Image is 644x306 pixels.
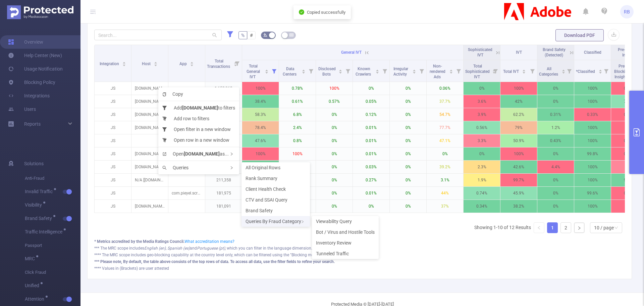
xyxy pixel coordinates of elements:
[283,67,298,77] span: Data Centers
[390,121,426,134] p: 0%
[464,147,500,160] p: 0%
[353,147,389,160] p: 0.01%
[302,71,306,73] i: icon: caret-down
[246,165,280,170] span: All Original Rows
[341,50,362,55] span: General IVT
[8,35,43,49] a: Overview
[574,134,611,147] p: 100%
[25,216,54,221] span: Brand Safety
[190,63,194,65] i: icon: caret-down
[242,121,279,134] p: 78.4%
[131,200,168,213] p: [DOMAIN_NAME]
[464,174,500,186] p: 1.9%
[390,108,426,121] p: 0%
[247,64,260,79] span: Total General IVT
[122,61,126,63] i: icon: caret-up
[8,89,50,102] a: Integrations
[537,95,574,108] p: 0%
[279,108,316,121] p: 6.8%
[464,82,500,95] p: 0%
[574,95,611,108] p: 100%
[390,147,426,160] p: 0%
[427,200,463,213] p: 37%
[25,283,42,288] span: Unified
[417,60,426,82] i: Filter menu
[131,95,168,108] p: [DOMAIN_NAME]
[158,124,239,135] li: Open filter in a new window
[25,297,47,301] span: Attention
[500,108,537,121] p: 62.2%
[95,187,131,200] p: JS
[390,200,426,213] p: 0%
[154,63,158,65] i: icon: caret-down
[491,60,500,82] i: Filter menu
[142,61,152,66] span: Host
[574,187,611,200] p: 99.6%
[25,239,80,252] span: Passport
[594,223,614,233] div: 10 / page
[242,134,279,147] p: 47.6%
[162,151,229,157] span: Open as...
[95,82,131,95] p: JS
[427,174,463,186] p: 3.1%
[574,161,611,173] p: 100%
[413,69,416,71] i: icon: caret-up
[241,216,310,227] div: Queries By Fraud Category
[464,134,500,147] p: 3.3%
[464,200,500,213] p: 0.34%
[95,161,131,173] p: JS
[24,117,41,131] a: Reports
[95,134,131,147] p: JS
[547,223,557,233] a: 1
[131,147,168,160] p: [DOMAIN_NAME]
[316,229,375,235] span: Bot / Virus and Hostile Tools
[584,50,601,55] span: Classified
[95,95,131,108] p: JS
[316,161,353,173] p: 0%
[316,134,353,147] p: 0%
[279,95,316,108] p: 0.61%
[500,82,537,95] p: 100%
[25,172,80,185] span: Anti-Fraud
[427,108,463,121] p: 54.7%
[242,95,279,108] p: 38.4%
[537,134,574,147] p: 0.43%
[537,161,574,173] p: 4.4%
[427,134,463,147] p: 47.1%
[390,82,426,95] p: 0%
[528,60,537,82] i: Filter menu
[131,82,168,95] p: [DOMAIN_NAME]
[353,200,389,213] p: 0%
[246,186,286,192] span: Client Health Check
[537,147,574,160] p: 0%
[316,108,353,121] p: 0%
[162,165,189,170] span: Queries
[289,33,293,37] i: icon: table
[534,222,544,233] li: Previous Page
[464,187,500,200] p: 0.74%
[316,219,352,224] span: Viewability Query
[500,147,537,160] p: 100%
[339,69,342,71] i: icon: caret-up
[390,95,426,108] p: 0%
[95,121,131,134] p: JS
[25,256,37,261] span: MRC
[316,174,353,186] p: 0%
[574,108,611,121] p: 0.33%
[390,134,426,147] p: 0%
[500,161,537,173] p: 42.6%
[574,222,585,233] li: Next Page
[614,64,630,79] span: Pre-Blocking Insights
[464,108,500,121] p: 3.9%
[182,105,218,111] b: [DOMAIN_NAME]
[302,69,306,73] div: Sort
[555,29,604,41] button: Download PDF
[197,246,225,251] i: Portuguese (pt)
[390,174,426,186] p: 0%
[230,166,233,170] i: icon: right
[474,222,531,233] li: Showing 1-10 of 12 Results
[537,121,574,134] p: 1.2%
[598,69,602,73] div: Sort
[500,187,537,200] p: 45.9%
[503,69,520,74] span: Total IVT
